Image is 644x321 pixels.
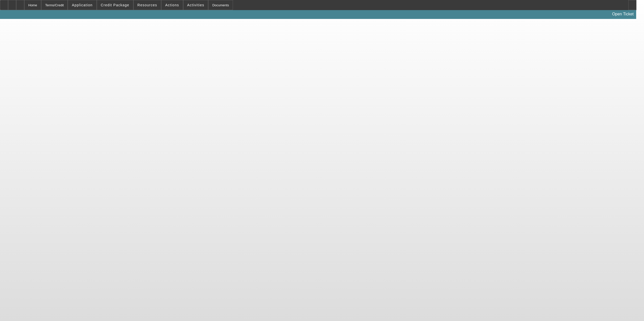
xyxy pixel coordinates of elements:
span: Credit Package [101,3,129,7]
span: Application [72,3,92,7]
button: Activities [183,0,208,10]
span: Activities [187,3,204,7]
span: Resources [137,3,157,7]
button: Resources [134,0,161,10]
span: Actions [165,3,179,7]
button: Actions [161,0,183,10]
button: Application [68,0,96,10]
a: Open Ticket [610,10,636,18]
button: Credit Package [97,0,133,10]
